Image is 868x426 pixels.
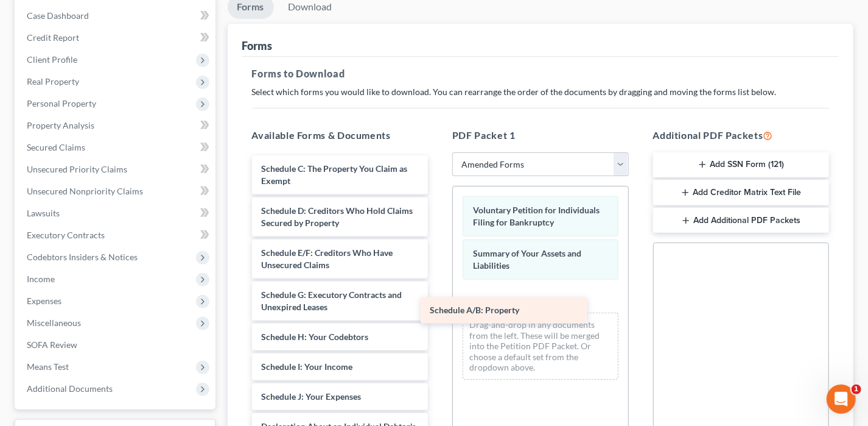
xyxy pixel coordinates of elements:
[262,247,393,270] span: Schedule E/F: Creditors Who Have Unsecured Claims
[653,152,830,178] button: Add SSN Form (121)
[463,313,618,380] div: Drag-and-drop in any documents from the left. These will be merged into the Petition PDF Packet. ...
[27,230,105,240] span: Executory Contracts
[452,128,629,143] h5: PDF Packet 1
[262,391,362,402] span: Schedule J: Your Expenses
[27,252,138,262] span: Codebtors Insiders & Notices
[262,205,413,228] span: Schedule D: Creditors Who Hold Claims Secured by Property
[17,202,215,224] a: Lawsuits
[17,137,215,158] a: Secured Claims
[27,339,77,350] span: SOFA Review
[262,361,353,372] span: Schedule I: Your Income
[653,208,830,233] button: Add Additional PDF Packets
[430,305,520,315] span: Schedule A/B: Property
[27,164,127,174] span: Unsecured Priority Claims
[17,158,215,180] a: Unsecured Priority Claims
[252,86,830,98] p: Select which forms you would like to download. You can rearrange the order of the documents by dr...
[252,66,830,81] h5: Forms to Download
[827,385,856,414] iframe: Intercom live chat
[852,385,861,394] span: 1
[653,180,830,205] button: Add Creditor Matrix Text File
[653,128,830,143] h5: Additional PDF Packets
[17,115,215,137] a: Property Analysis
[27,318,81,328] span: Miscellaneous
[473,248,581,271] span: Summary of Your Assets and Liabilities
[27,208,60,218] span: Lawsuits
[27,296,61,306] span: Expenses
[27,54,77,65] span: Client Profile
[27,10,89,21] span: Case Dashboard
[27,186,143,196] span: Unsecured Nonpriority Claims
[262,163,408,186] span: Schedule C: The Property You Claim as Exempt
[27,142,85,152] span: Secured Claims
[27,383,113,394] span: Additional Documents
[17,334,215,356] a: SOFA Review
[27,274,55,284] span: Income
[262,289,402,312] span: Schedule G: Executory Contracts and Unexpired Leases
[17,5,215,27] a: Case Dashboard
[473,205,600,227] span: Voluntary Petition for Individuals Filing for Bankruptcy
[262,332,369,342] span: Schedule H: Your Codebtors
[27,361,69,372] span: Means Test
[27,76,79,87] span: Real Property
[242,38,273,53] div: Forms
[17,224,215,246] a: Executory Contracts
[27,98,96,108] span: Personal Property
[252,128,429,143] h5: Available Forms & Documents
[17,27,215,49] a: Credit Report
[27,120,94,130] span: Property Analysis
[27,32,79,43] span: Credit Report
[17,180,215,202] a: Unsecured Nonpriority Claims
